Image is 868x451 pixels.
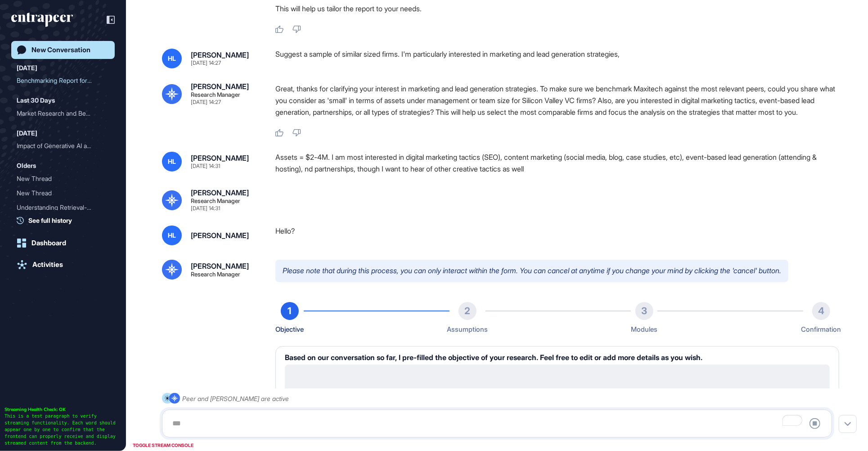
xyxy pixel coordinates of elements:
div: Confirmation [801,324,841,335]
div: entrapeer-logo [11,13,73,27]
div: TOGGLE STREAM CONSOLE [130,440,196,451]
div: New Thread [17,171,109,186]
div: [PERSON_NAME] [191,262,249,270]
div: 2 [459,302,477,320]
div: Activities [32,261,63,269]
div: Objective [275,324,304,335]
div: [PERSON_NAME] [191,51,249,59]
a: Dashboard [11,234,115,252]
div: New Thread [17,171,102,186]
div: Hello? [275,225,839,245]
span: HL [168,55,176,62]
div: 4 [812,302,830,320]
div: Benchmarking Report for Maxitech Compared to Small Silicon Valley Venture Capital Firms [17,73,109,88]
div: [DATE] 14:27 [191,99,221,105]
div: Olders [17,160,36,171]
a: New Conversation [11,41,115,59]
p: Great, thanks for clarifying your interest in marketing and lead generation strategies. To make s... [275,83,839,118]
div: [DATE] 14:27 [191,60,221,66]
div: Research Manager [191,198,240,204]
div: [DATE] 14:31 [191,163,220,169]
div: New Thread [17,186,109,200]
div: Suggest a sample of similar sized firms. I'm particularly interested in marketing and lead genera... [275,49,839,68]
div: Modules [631,324,657,335]
div: 3 [635,302,653,320]
div: [PERSON_NAME] [191,189,249,196]
div: Research Manager [191,271,240,277]
h6: Based on our conversation so far, I pre-filled the objective of your research. Feel free to edit ... [285,354,830,361]
div: Market Research and Benchmarking of Maxeo.ai in the Generative Engine Optimization (GEO) Market [17,106,109,121]
div: New Conversation [31,46,90,54]
div: [PERSON_NAME] [191,154,249,162]
a: See full history [17,216,115,225]
div: Impact of Generative AI a... [17,139,102,153]
div: Last 30 Days [17,95,55,106]
div: Dashboard [31,239,66,247]
div: [PERSON_NAME] [191,83,249,90]
p: Please note that during this process, you can only interact within the form. You can cancel at an... [275,260,788,282]
div: 1 [281,302,299,320]
div: [DATE] [17,63,37,73]
span: HL [168,232,176,239]
span: See full history [28,216,72,225]
div: Assets = $2-4M. I am most interested in digital marketing tactics (SEO), content marketing (socia... [275,152,839,175]
p: This will help us tailor the report to your needs. [275,3,839,14]
span: HL [168,158,176,165]
a: Activities [11,256,115,274]
div: [PERSON_NAME] [191,232,249,239]
div: Research Manager [191,92,240,98]
div: Market Research and Bench... [17,106,102,121]
div: Impact of Generative AI and AI Agents on the Consulting Industry [17,139,109,153]
div: Benchmarking Report for M... [17,73,102,88]
div: [DATE] [17,128,37,139]
div: Understanding Retrieval-A... [17,200,102,215]
div: New Thread [17,186,102,200]
div: Peer and [PERSON_NAME] are active [182,393,289,404]
div: Assumptions [447,324,488,335]
div: Understanding Retrieval-Augmented Generation (RAG) [17,200,109,215]
div: [DATE] 14:31 [191,206,220,211]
